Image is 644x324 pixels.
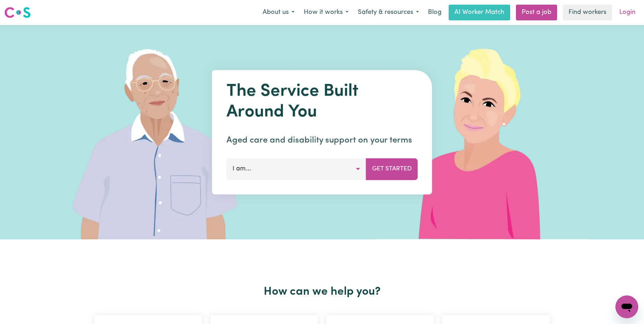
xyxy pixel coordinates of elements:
button: How it works [299,5,353,20]
a: Careseekers logo [4,4,31,21]
iframe: Button to launch messaging window [615,295,638,318]
button: I am... [226,158,366,180]
a: Find workers [563,5,612,20]
a: Blog [424,5,446,20]
a: Post a job [516,5,557,20]
a: AI Worker Match [449,5,510,20]
img: Careseekers logo [4,6,31,19]
a: Login [615,5,640,20]
h1: The Service Built Around You [226,81,418,123]
button: Get Started [366,158,418,180]
p: Aged care and disability support on your terms [226,134,418,147]
h2: How can we help you? [90,285,554,299]
button: About us [258,5,299,20]
button: Safety & resources [353,5,424,20]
